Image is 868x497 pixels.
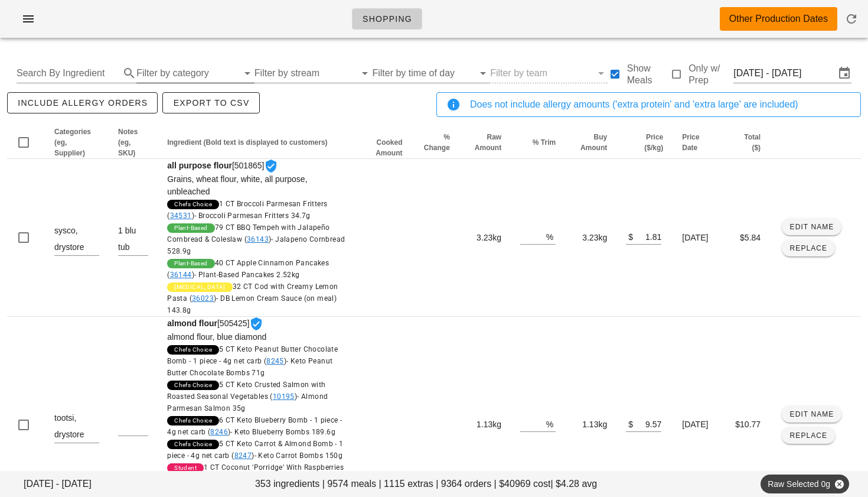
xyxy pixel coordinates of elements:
[167,319,217,328] strong: almond flour
[768,475,842,493] span: Raw Selected 0g
[210,428,228,436] a: 8246
[511,126,565,159] th: % Trim: Not sorted. Activate to sort ascending.
[720,126,770,159] th: Total ($): Not sorted. Activate to sort ascending.
[565,126,616,159] th: Buy Amount: Not sorted. Activate to sort ascending.
[167,463,344,483] span: 1 CT Coconut 'Porridge' With Raspberries ( )
[167,138,327,147] span: Ingredient (Bold text is displayed to customers)
[673,126,720,159] th: Price Date: Not sorted. Activate to sort ascending.
[247,235,269,243] a: 36143
[158,126,358,159] th: Ingredient (Bold text is displayed to customers): Not sorted. Activate to sort ascending.
[118,128,138,157] span: Notes (eg, SKU)
[170,271,192,279] a: 36144
[372,64,490,83] div: Filter by time of day
[174,223,207,233] span: Plant-Based
[550,477,597,491] span: | $4.28 avg
[230,428,335,436] span: - Keto Blueberry Bombs 189.6g
[735,420,761,429] span: $10.77
[626,229,633,244] div: $
[167,416,342,436] span: 6 CT Keto Blueberry Bomb - 1 piece - 4g net carb ( )
[626,416,633,431] div: $
[170,212,192,220] a: 34531
[352,8,422,30] a: Shopping
[273,392,295,401] a: 10195
[834,479,844,489] button: Close
[412,126,459,159] th: % Change: Not sorted. Activate to sort ascending.
[533,138,556,147] span: % Trim
[740,233,761,242] span: $5.84
[192,294,214,303] a: 36023
[376,138,402,157] span: Cooked Amount
[565,159,616,317] td: 3.23kg
[470,98,851,112] div: Does not include allergy amounts ('extra protein' and 'extra large' are included)
[580,133,607,152] span: Buy Amount
[167,200,327,220] span: 1 CT Broccoli Parmesan Fritters ( )
[424,133,450,152] span: % Change
[167,282,338,314] span: 32 CT Cod with Creamy Lemon Pasta ( )
[475,133,501,152] span: Raw Amount
[782,406,841,423] button: Edit Name
[782,240,834,256] button: Replace
[266,357,284,365] a: 8245
[254,451,343,460] span: - Keto Carrot Bombs 150g
[54,128,91,157] span: Categories (eg, Supplier)
[362,14,412,24] span: Shopping
[174,381,212,390] span: Chefs Choice
[174,200,212,209] span: Chefs Choice
[174,282,226,292] span: [MEDICAL_DATA]
[167,332,266,342] span: almond flour, blue diamond
[167,381,328,412] span: 5 CT Keto Crusted Salmon with Roasted Seasonal Vegetables ( )
[782,427,834,444] button: Replace
[174,463,197,473] span: Student
[688,63,733,86] label: Only w/ Prep
[167,440,343,460] span: 5 CT Keto Carrot & Almond Bomb - 1 piece - 4g net carb ( )
[729,12,828,26] div: Other Production Dates
[627,63,670,86] label: Show Meals
[172,98,249,108] span: Export to CSV
[167,174,307,196] span: Grains, wheat flour, white, all purpose, unbleached
[254,64,373,83] div: Filter by stream
[136,64,254,83] div: Filter by category
[789,223,834,231] span: Edit Name
[162,92,259,113] button: Export to CSV
[234,451,252,460] a: 8247
[616,126,673,159] th: Price ($/kg): Not sorted. Activate to sort ascending.
[167,345,338,377] span: 5 CT Keto Peanut Butter Chocolate Bomb - 1 piece - 4g net carb ( )
[789,431,828,440] span: Replace
[167,161,349,316] span: [501865]
[17,98,148,108] span: include allergy orders
[789,410,834,418] span: Edit Name
[109,126,158,159] th: Notes (eg, SKU): Not sorted. Activate to sort ascending.
[789,244,828,252] span: Replace
[459,126,511,159] th: Raw Amount: Not sorted. Activate to sort ascending.
[45,126,109,159] th: Categories (eg, Supplier): Not sorted. Activate to sort ascending.
[174,345,212,355] span: Chefs Choice
[194,271,300,279] span: - Plant-Based Pancakes 2.52kg
[546,416,556,431] div: %
[167,223,345,255] span: 79 CT BBQ Tempeh with Jalapeño Cornbread & Coleslaw ( )
[174,416,212,425] span: Chefs Choice
[359,126,412,159] th: Cooked Amount: Not sorted. Activate to sort ascending.
[7,92,158,113] button: include allergy orders
[546,229,556,244] div: %
[167,259,329,279] span: 40 CT Apple Cinnamon Pancakes ( )
[644,133,663,152] span: Price ($/kg)
[459,159,511,317] td: 3.23kg
[673,159,720,317] td: [DATE]
[174,440,212,449] span: Chefs Choice
[782,219,841,235] button: Edit Name
[174,259,207,268] span: Plant-Based
[682,133,699,152] span: Price Date
[167,294,337,314] span: - DB Lemon Cream Sauce (on meal) 143.8g
[194,212,311,220] span: - Broccoli Parmesan Fritters 34.7g
[167,161,232,170] strong: all purpose flour
[744,133,761,152] span: Total ($)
